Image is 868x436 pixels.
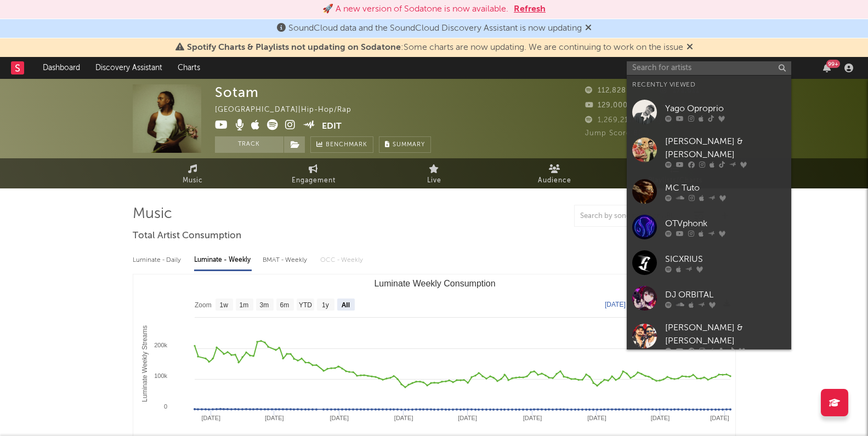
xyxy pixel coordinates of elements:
[575,212,690,221] input: Search by song name or URL
[615,158,736,188] a: Playlists/Charts
[341,301,349,309] text: All
[665,288,786,301] div: DJ ORBITAL
[170,57,208,79] a: Charts
[627,209,791,245] a: OTVphonk
[665,253,786,266] div: SICXRIUS
[665,102,786,115] div: Yago Oproprio
[627,280,791,316] a: DJ ORBITAL
[215,136,283,153] button: Track
[523,415,542,421] text: [DATE]
[627,174,791,209] a: MC Tuto
[35,57,88,79] a: Dashboard
[183,174,203,187] span: Music
[330,415,349,421] text: [DATE]
[133,251,183,269] div: Luminate - Daily
[194,251,252,269] div: Luminate - Weekly
[195,301,212,309] text: Zoom
[374,158,495,188] a: Live
[495,158,615,188] a: Audience
[627,245,791,280] a: SICXRIUS
[201,415,220,421] text: [DATE]
[823,64,831,72] button: 99+
[379,136,431,153] button: Summary
[605,301,626,308] text: [DATE]
[322,119,342,133] button: Edit
[627,94,791,130] a: Yago Oproprio
[627,316,791,360] a: [PERSON_NAME] & [PERSON_NAME]
[187,43,683,52] span: : Some charts are now updating. We are continuing to work on the issue
[710,415,729,421] text: [DATE]
[263,251,309,269] div: BMAT - Weekly
[393,142,425,148] span: Summary
[687,43,693,52] span: Dismiss
[253,158,374,188] a: Engagement
[585,87,626,94] span: 112,828
[665,135,786,162] div: [PERSON_NAME] & [PERSON_NAME]
[326,139,367,152] span: Benchmark
[215,104,364,117] div: [GEOGRAPHIC_DATA] | Hip-Hop/Rap
[627,130,791,174] a: [PERSON_NAME] & [PERSON_NAME]
[219,301,228,309] text: 1w
[665,217,786,230] div: OTVphonk
[665,181,786,194] div: MC Tuto
[585,102,628,109] span: 129,000
[374,279,495,288] text: Luminate Weekly Consumption
[292,174,336,187] span: Engagement
[215,84,259,100] div: Sotam
[585,130,650,137] span: Jump Score: 80.7
[154,372,167,379] text: 100k
[288,24,582,33] span: SoundCloud data and the SoundCloud Discovery Assistant is now updating
[394,415,413,421] text: [DATE]
[310,136,373,153] a: Benchmark
[587,415,606,421] text: [DATE]
[538,174,571,187] span: Audience
[627,61,791,75] input: Search for artists
[826,60,840,68] div: 99 +
[665,322,786,348] div: [PERSON_NAME] & [PERSON_NAME]
[133,230,241,243] span: Total Artist Consumption
[280,301,289,309] text: 6m
[650,415,670,421] text: [DATE]
[585,117,699,124] span: 1,269,211 Monthly Listeners
[322,301,329,309] text: 1y
[88,57,170,79] a: Discovery Assistant
[585,24,592,33] span: Dismiss
[187,43,401,52] span: Spotify Charts & Playlists not updating on Sodatone
[427,174,441,187] span: Live
[322,3,508,16] div: 🚀 A new version of Sodatone is now available.
[298,301,311,309] text: YTD
[458,415,477,421] text: [DATE]
[239,301,248,309] text: 1m
[133,158,253,188] a: Music
[140,325,148,402] text: Luminate Weekly Streams
[265,415,284,421] text: [DATE]
[514,3,546,16] button: Refresh
[163,403,167,410] text: 0
[259,301,269,309] text: 3m
[632,78,786,91] div: Recently Viewed
[154,342,167,348] text: 200k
